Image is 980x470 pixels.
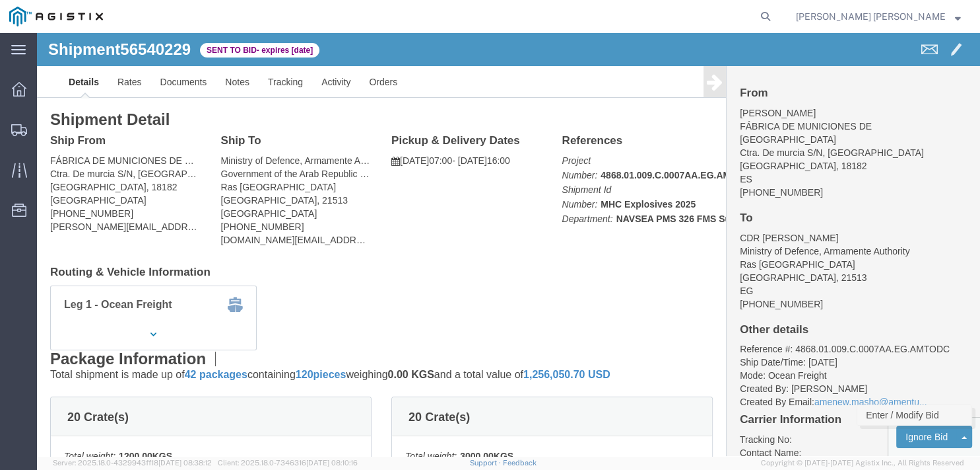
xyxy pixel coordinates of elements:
span: Copyright © [DATE]-[DATE] Agistix Inc., All Rights Reserved [761,457,964,469]
span: [DATE] 08:38:12 [158,459,212,467]
a: Support [470,459,503,467]
img: logo [9,7,103,26]
a: Feedback [503,459,537,467]
span: Server: 2025.18.0-4329943ff18 [53,459,212,467]
iframe: FS Legacy Container [37,33,980,456]
span: Client: 2025.18.0-7346316 [218,459,358,467]
span: [DATE] 08:10:16 [306,459,358,467]
span: Dhanya Dinesh [796,9,946,24]
button: [PERSON_NAME] [PERSON_NAME] [795,9,962,24]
